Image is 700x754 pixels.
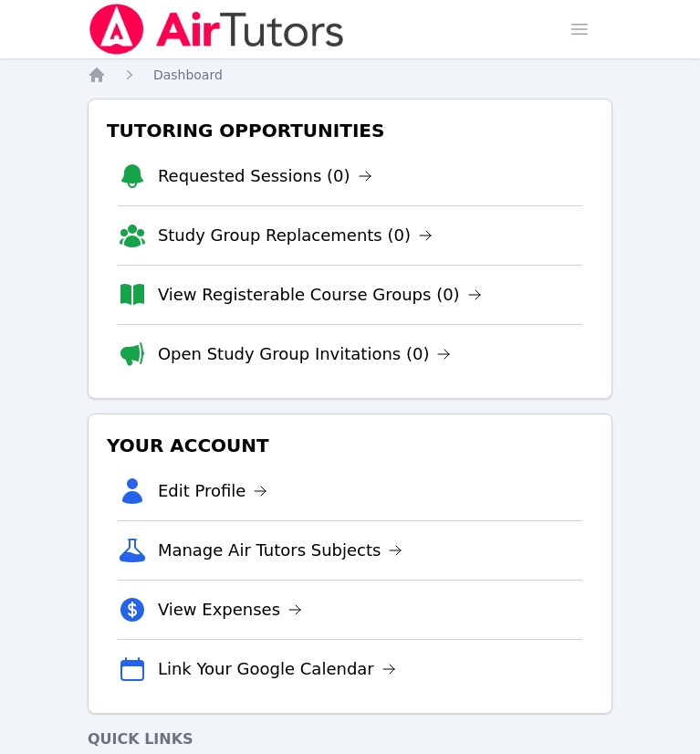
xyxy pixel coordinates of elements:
a: Open Study Group Invitations (0) [158,341,452,367]
a: Manage Air Tutors Subjects [158,538,403,563]
img: Air Tutors [88,4,346,55]
h4: Quick Links [88,728,612,750]
h3: Tutoring Opportunities [103,114,597,147]
a: View Expenses [158,597,302,623]
a: View Registerable Course Groups (0) [158,282,482,308]
span: Dashboard [153,68,223,82]
a: Requested Sessions (0) [158,163,372,189]
a: Edit Profile [158,478,268,504]
a: Link Your Google Calendar [158,656,396,682]
a: Dashboard [153,66,223,84]
nav: Breadcrumb [88,66,612,84]
h3: Your Account [103,429,597,462]
a: Study Group Replacements (0) [158,223,433,248]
